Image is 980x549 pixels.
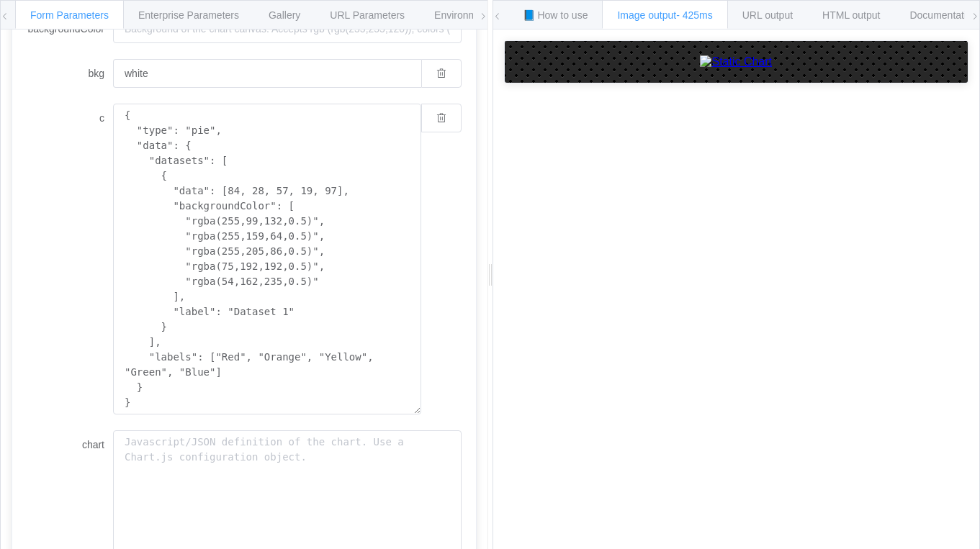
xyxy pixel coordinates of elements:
span: Documentation [909,9,977,21]
span: Form Parameters [30,9,109,21]
label: chart [27,430,113,459]
span: URL Parameters [330,9,405,21]
span: 📘 How to use [523,9,588,21]
span: URL output [742,9,793,21]
img: Static Chart [700,55,772,68]
span: HTML output [822,9,880,21]
input: Background of the chart canvas. Accepts rgb (rgb(255,255,120)), colors (red), and url-encoded hex... [113,59,421,88]
span: Gallery [269,9,300,21]
span: Image output [617,9,712,21]
label: bkg [27,59,113,88]
a: Static Chart [519,55,954,68]
span: Enterprise Parameters [138,9,239,21]
label: c [27,104,113,132]
span: - 425ms [676,9,713,21]
span: Environments [434,9,496,21]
